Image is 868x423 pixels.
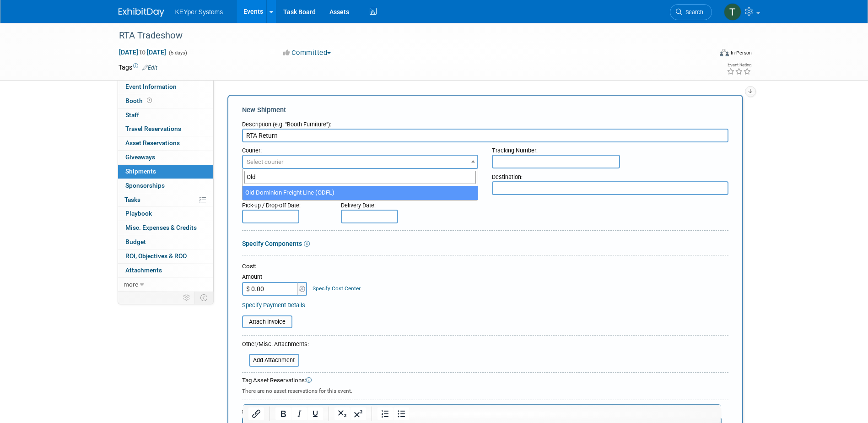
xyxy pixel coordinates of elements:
[119,63,157,72] td: Tags
[242,340,309,351] div: Other/Misc. Attachments:
[248,407,264,420] button: Insert/edit link
[118,136,213,150] a: Asset Reservations
[5,4,473,13] body: Rich Text Area. Press ALT-0 for help.
[124,281,138,288] span: more
[280,48,334,58] button: Committed
[125,111,139,119] span: Staff
[125,238,146,245] span: Budget
[118,108,213,122] a: Staff
[125,83,177,90] span: Event Information
[394,407,409,420] button: Bullet list
[142,65,157,71] a: Edit
[242,197,327,210] div: Pick-up / Drop-off Date:
[125,224,197,231] span: Misc. Expenses & Credits
[118,179,213,193] a: Sponsorships
[118,249,213,263] a: ROI, Objectives & ROO
[125,266,162,274] span: Attachments
[118,235,213,249] a: Budget
[658,48,752,61] div: Event Format
[242,302,305,309] a: Specify Payment Details
[242,404,722,417] div: Shipment Notes/Details:
[242,142,479,155] div: Courier:
[275,407,291,420] button: Bold
[242,105,728,115] div: New Shipment
[125,125,181,132] span: Travel Reservations
[242,262,728,271] div: Cost:
[118,122,213,136] a: Travel Reservations
[125,153,155,161] span: Giveaways
[307,407,323,420] button: Underline
[242,376,728,385] div: Tag Asset Reservations:
[682,9,703,16] span: Search
[492,142,728,155] div: Tracking Number:
[720,49,729,56] img: Format-Inperson.png
[116,27,698,44] div: RTA Tradeshow
[242,240,302,247] a: Specify Components
[119,48,167,56] span: [DATE] [DATE]
[670,4,712,20] a: Search
[168,50,187,56] span: (5 days)
[118,221,213,235] a: Misc. Expenses & Credits
[125,168,156,175] span: Shipments
[125,97,154,104] span: Booth
[724,3,741,21] img: Tyler Wetherington
[175,8,223,16] span: KEYper Systems
[247,158,284,165] span: Select courier
[118,193,213,207] a: Tasks
[730,49,752,56] div: In-Person
[377,407,393,420] button: Numbered list
[118,165,213,179] a: Shipments
[244,171,476,184] input: Search...
[125,182,165,189] span: Sponsorships
[118,151,213,164] a: Giveaways
[194,292,213,304] td: Toggle Event Tabs
[242,116,728,129] div: Description (e.g. "Booth Furniture"):
[145,97,154,104] span: Booth not reserved yet
[334,407,350,420] button: Subscript
[118,80,213,94] a: Event Information
[350,407,366,420] button: Superscript
[118,278,213,292] a: more
[492,169,728,181] div: Destination:
[242,273,308,282] div: Amount
[179,292,195,304] td: Personalize Event Tab Strip
[118,264,213,277] a: Attachments
[119,8,164,17] img: ExhibitDay
[118,207,213,221] a: Playbook
[291,407,307,420] button: Italic
[313,285,361,292] a: Specify Cost Center
[125,252,187,260] span: ROI, Objectives & ROO
[242,385,728,395] div: There are no asset reservations for this event.
[125,139,180,146] span: Asset Reservations
[125,210,152,217] span: Playbook
[341,197,452,210] div: Delivery Date:
[243,186,478,200] li: Old Dominion Freight Line (ODFL)
[124,196,140,203] span: Tasks
[138,49,147,56] span: to
[118,94,213,108] a: Booth
[727,63,751,67] div: Event Rating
